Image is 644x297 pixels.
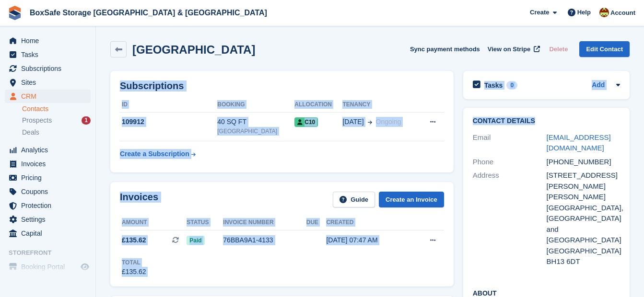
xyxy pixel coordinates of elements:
a: Edit Contact [579,41,630,57]
a: Prospects 1 [22,115,91,126]
div: Email [473,132,547,154]
div: BH13 6DT [547,256,621,267]
a: menu [5,34,91,47]
a: menu [5,213,91,226]
div: Address [473,170,547,267]
span: Pricing [21,171,79,184]
span: C10 [294,117,318,127]
h2: [GEOGRAPHIC_DATA] [132,43,255,56]
a: Preview store [79,261,91,273]
span: Tasks [21,48,79,61]
span: Deals [22,128,39,137]
a: Add [592,80,605,91]
a: menu [5,171,91,184]
th: Due [306,215,327,230]
span: Protection [21,199,79,212]
th: Amount [120,215,187,230]
a: menu [5,227,91,240]
a: menu [5,143,91,157]
h2: Subscriptions [120,80,444,91]
h2: Contact Details [473,117,621,125]
span: Paid [187,236,204,245]
span: Account [610,8,635,18]
div: 0 [506,81,517,90]
th: Status [187,215,223,230]
a: menu [5,185,91,198]
th: Invoice number [223,215,306,230]
h2: Tasks [484,81,503,90]
span: Capital [21,227,79,240]
div: [GEOGRAPHIC_DATA] [547,246,621,257]
div: [GEOGRAPHIC_DATA], [GEOGRAPHIC_DATA] and [GEOGRAPHIC_DATA] [547,203,621,246]
div: Total [122,258,146,267]
th: Created [326,215,410,230]
th: Allocation [294,97,342,113]
a: [EMAIL_ADDRESS][DOMAIN_NAME] [547,133,611,152]
span: Home [21,34,79,47]
div: 1 [82,116,91,125]
span: [DATE] [342,117,363,127]
button: Sync payment methods [410,41,480,57]
span: Prospects [22,116,52,125]
div: 76BBA9A1-4133 [223,235,306,245]
div: Create a Subscription [120,149,189,159]
a: Deals [22,127,91,137]
button: Delete [545,41,572,57]
a: menu [5,76,91,89]
a: menu [5,62,91,75]
a: menu [5,48,91,61]
span: Coupons [21,185,79,198]
th: ID [120,97,217,113]
div: [GEOGRAPHIC_DATA] [217,127,294,136]
span: Help [577,8,591,17]
div: £135.62 [122,267,146,277]
img: Kim [599,8,609,17]
div: 40 SQ FT [217,117,294,127]
span: Analytics [21,143,79,157]
span: View on Stripe [488,45,530,54]
img: stora-icon-8386f47178a22dfd0bd8f6a31ec36ba5ce8667c1dd55bd0f319d3a0aa187defe.svg [8,6,22,20]
a: menu [5,199,91,212]
div: Phone [473,157,547,168]
div: [PHONE_NUMBER] [547,157,621,168]
span: Sites [21,76,79,89]
div: 109912 [120,117,217,127]
span: Create [530,8,549,17]
div: [DATE] 07:47 AM [326,235,410,245]
a: Guide [333,192,375,207]
a: menu [5,260,91,274]
th: Booking [217,97,294,113]
span: Settings [21,213,79,226]
a: menu [5,90,91,103]
span: CRM [21,90,79,103]
a: Contacts [22,104,91,114]
a: Create an Invoice [379,192,444,207]
h2: Invoices [120,192,158,207]
span: Storefront [9,248,95,258]
span: Subscriptions [21,62,79,75]
a: BoxSafe Storage [GEOGRAPHIC_DATA] & [GEOGRAPHIC_DATA] [26,5,271,21]
th: Tenancy [342,97,418,113]
a: View on Stripe [484,41,542,57]
a: menu [5,157,91,171]
span: Invoices [21,157,79,171]
div: [STREET_ADDRESS][PERSON_NAME][PERSON_NAME] [547,170,621,203]
span: £135.62 [122,235,146,245]
a: Create a Subscription [120,145,196,163]
span: Ongoing [376,118,401,126]
span: Booking Portal [21,260,79,274]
